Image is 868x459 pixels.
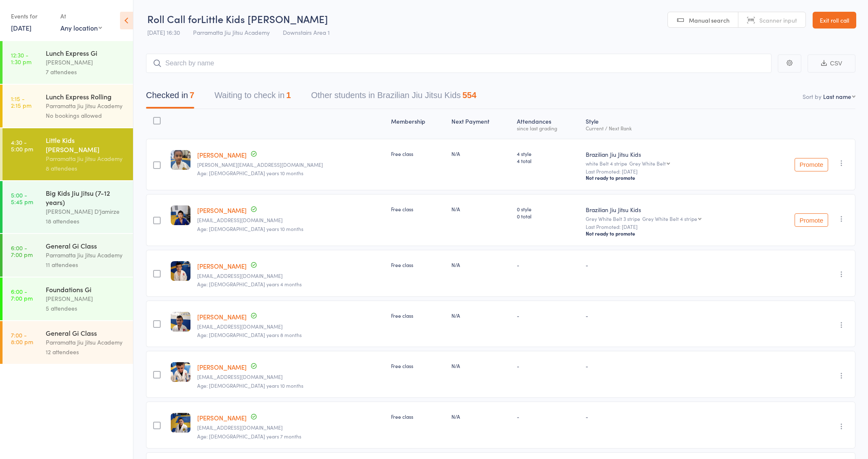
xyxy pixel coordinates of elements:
small: Xhale00@hotmail.com [197,374,384,380]
span: Manual search [689,16,730,24]
div: - [517,312,579,319]
div: N/A [451,413,511,420]
div: [PERSON_NAME] [46,294,126,303]
small: Last Promoted: [DATE] [586,224,758,230]
span: Roll Call for [147,12,201,26]
div: - [586,261,758,268]
div: Big Kids Jiu Jitsu (7-12 years) [46,188,126,207]
time: 12:30 - 1:30 pm [11,52,31,65]
time: 7:00 - 8:00 pm [11,332,33,345]
button: CSV [808,54,855,73]
img: image1756452120.png [171,261,190,281]
div: General Gi Class [46,328,126,337]
div: - [586,413,758,420]
div: 1 [286,91,291,100]
button: Promote [795,213,828,227]
div: - [517,362,579,369]
div: - [586,362,758,369]
span: Little Kids [PERSON_NAME] [201,12,328,26]
div: Membership [388,113,448,135]
div: No bookings allowed [46,111,126,120]
img: image1754465870.png [171,205,190,225]
span: Free class [391,413,413,420]
span: Downstairs Area 1 [283,28,330,36]
time: 1:15 - 2:15 pm [11,95,31,109]
div: Atten­dances [514,113,582,135]
div: Foundations Gi [46,285,126,294]
span: [DATE] 16:30 [147,28,180,36]
div: Brazilian Jiu Jitsu Kids [586,205,758,214]
label: Sort by [803,92,821,101]
a: [PERSON_NAME] [197,413,247,422]
small: farrym86@gmail.com [197,217,384,223]
div: Next Payment [448,113,514,135]
a: [PERSON_NAME] [197,312,247,321]
a: [PERSON_NAME] [197,262,247,270]
div: [PERSON_NAME] D'Jamirze [46,207,126,216]
span: Free class [391,150,413,157]
a: [PERSON_NAME] [197,150,247,159]
div: Not ready to promote [586,174,758,181]
div: Not ready to promote [586,230,758,237]
div: Parramatta Jiu Jitsu Academy [46,154,126,163]
button: Other students in Brazilian Jiu Jitsu Kids554 [311,86,476,109]
div: General Gi Class [46,241,126,250]
a: 6:00 -7:00 pmGeneral Gi ClassParramatta Jiu Jitsu Academy11 attendees [3,234,133,277]
input: Search by name [146,54,772,73]
a: 5:00 -5:45 pmBig Kids Jiu Jitsu (7-12 years)[PERSON_NAME] D'Jamirze18 attendees [3,181,133,233]
a: 1:15 -2:15 pmLunch Express RollingParramatta Jiu Jitsu AcademyNo bookings allowed [3,85,133,127]
div: 5 attendees [46,303,126,313]
span: Free class [391,205,413,213]
div: Current / Next Rank [586,125,758,131]
div: 8 attendees [46,163,126,173]
div: Brazilian Jiu Jitsu Kids [586,150,758,158]
small: Last Promoted: [DATE] [586,169,758,174]
div: Grey White Belt 4 stripe [642,216,697,221]
time: 4:30 - 5:00 pm [11,139,33,152]
span: Scanner input [759,16,797,24]
div: Parramatta Jiu Jitsu Academy [46,250,126,260]
div: N/A [451,205,511,213]
span: Age: [DEMOGRAPHIC_DATA] years 10 months [197,382,303,389]
div: - [517,261,579,268]
div: [PERSON_NAME] [46,57,126,67]
small: Xhale00@hotmail.com [197,273,384,279]
a: [DATE] [11,23,31,32]
span: Free class [391,312,413,319]
div: Grey White Belt [629,161,666,166]
button: Promote [795,158,828,171]
span: Age: [DEMOGRAPHIC_DATA] years 10 months [197,169,303,176]
a: 7:00 -8:00 pmGeneral Gi ClassParramatta Jiu Jitsu Academy12 attendees [3,321,133,364]
div: N/A [451,261,511,268]
div: Parramatta Jiu Jitsu Academy [46,101,126,111]
small: Xhale00@hotmail.com [197,425,384,430]
div: Lunch Express Gi [46,48,126,57]
div: N/A [451,312,511,319]
div: - [517,413,579,420]
span: 0 total [517,213,579,220]
div: 7 [190,91,194,100]
button: Checked in7 [146,86,194,109]
span: Age: [DEMOGRAPHIC_DATA] years 7 months [197,433,301,440]
div: Events for [11,9,52,23]
div: 7 attendees [46,67,126,77]
span: Parramatta Jiu Jitsu Academy [193,28,270,36]
div: 12 attendees [46,347,126,357]
time: 6:00 - 7:00 pm [11,288,33,301]
div: At [60,9,102,23]
span: Age: [DEMOGRAPHIC_DATA] years 8 months [197,331,302,338]
div: Parramatta Jiu Jitsu Academy [46,337,126,347]
a: 12:30 -1:30 pmLunch Express Gi[PERSON_NAME]7 attendees [3,41,133,84]
div: - [586,312,758,319]
div: Lunch Express Rolling [46,92,126,101]
div: Any location [60,23,102,32]
small: dahiya.anjaliii@gmail.com [197,162,384,168]
a: [PERSON_NAME] [197,363,247,371]
a: [PERSON_NAME] [197,206,247,215]
span: Free class [391,362,413,369]
span: 4 total [517,157,579,164]
div: N/A [451,150,511,157]
div: 11 attendees [46,260,126,270]
button: Waiting to check in1 [214,86,291,109]
a: 6:00 -7:00 pmFoundations Gi[PERSON_NAME]5 attendees [3,277,133,320]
